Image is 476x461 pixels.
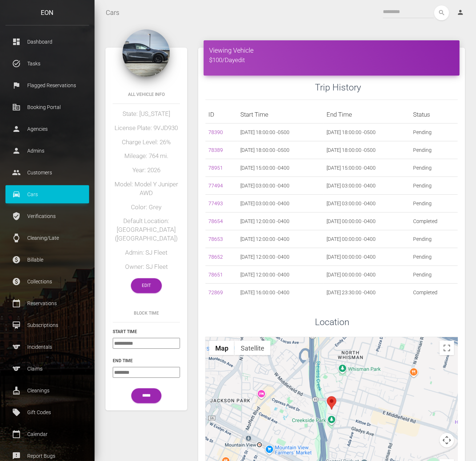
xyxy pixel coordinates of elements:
td: Pending [410,266,458,284]
th: Start Time [237,106,324,124]
h5: Model: Model Y Juniper AWD [113,180,180,198]
th: End Time [324,106,411,124]
p: Subscriptions [11,320,84,331]
a: sports Incidentals [5,338,89,356]
i: person [457,9,464,16]
p: Reservations [11,298,84,309]
td: Pending [410,195,458,213]
td: [DATE] 00:00:00 -0400 [324,213,411,230]
h5: Year: 2026 [113,166,180,175]
p: Billable [11,254,84,265]
p: Agencies [11,124,84,134]
p: Customers [11,167,84,178]
p: Verifications [11,211,84,222]
a: 78654 [208,218,223,224]
a: cleaning_services Cleanings [5,381,89,400]
p: Gift Codes [11,407,84,418]
a: edit [235,56,245,64]
h6: End Time [113,357,180,364]
a: paid Billable [5,251,89,269]
td: Completed [410,284,458,302]
td: [DATE] 00:00:00 -0400 [324,248,411,266]
td: [DATE] 12:00:00 -0400 [237,213,324,230]
th: Status [410,106,458,124]
a: 78653 [208,236,223,242]
h5: $100/Day [209,56,454,65]
a: 77494 [208,183,223,189]
h5: Admin: SJ Fleet [113,248,180,257]
td: [DATE] 00:00:00 -0400 [324,230,411,248]
a: person [451,5,471,20]
a: 78390 [208,129,223,135]
h5: State: [US_STATE] [113,110,180,118]
img: 251.png [123,29,170,77]
a: card_membership Subscriptions [5,316,89,334]
h5: Charge Level: 26% [113,138,180,147]
p: Claims [11,363,84,374]
a: 78951 [208,165,223,171]
td: [DATE] 18:00:00 -0500 [324,124,411,141]
td: [DATE] 00:00:00 -0400 [324,266,411,284]
h5: License Plate: 9VJD930 [113,124,180,133]
p: Cleaning/Late [11,232,84,243]
td: [DATE] 23:30:00 -0400 [324,284,411,302]
td: [DATE] 12:00:00 -0400 [237,248,324,266]
td: Pending [410,141,458,159]
a: calendar_today Calendar [5,425,89,443]
h5: Color: Grey [113,203,180,212]
a: verified_user Verifications [5,207,89,225]
td: Pending [410,159,458,177]
p: Calendar [11,429,84,440]
a: dashboard Dashboard [5,33,89,51]
a: local_offer Gift Codes [5,403,89,421]
td: [DATE] 18:00:00 -0500 [237,124,324,141]
button: Map camera controls [440,433,454,448]
a: task_alt Tasks [5,54,89,73]
h3: Trip History [315,81,458,94]
p: Cars [11,189,84,200]
a: sports Claims [5,360,89,378]
td: Pending [410,177,458,195]
button: Toggle fullscreen view [440,341,454,355]
p: Cleanings [11,385,84,396]
a: people Customers [5,163,89,182]
td: [DATE] 03:00:00 -0400 [324,177,411,195]
td: [DATE] 15:00:00 -0400 [324,159,411,177]
td: [DATE] 03:00:00 -0400 [324,195,411,213]
p: Collections [11,276,84,287]
p: Dashboard [11,36,84,47]
a: 77493 [208,201,223,206]
a: paid Collections [5,272,89,291]
a: corporate_fare Booking Portal [5,98,89,116]
a: person Admins [5,142,89,160]
button: Show street map [209,341,235,355]
p: Incidentals [11,341,84,352]
a: 78389 [208,147,223,153]
td: [DATE] 12:00:00 -0400 [237,230,324,248]
td: [DATE] 16:00:00 -0400 [237,284,324,302]
a: Cars [106,4,119,22]
p: Admins [11,145,84,156]
a: flag Flagged Reservations [5,76,89,94]
th: ID [205,106,237,124]
a: watch Cleaning/Late [5,229,89,247]
a: 78652 [208,254,223,260]
button: Show satellite imagery [235,341,271,355]
h6: Block Time [113,310,180,316]
a: Edit [131,278,162,293]
td: [DATE] 12:00:00 -0400 [237,266,324,284]
td: [DATE] 15:00:00 -0400 [237,159,324,177]
td: Completed [410,213,458,230]
a: calendar_today Reservations [5,294,89,312]
td: [DATE] 03:00:00 -0400 [237,177,324,195]
a: person Agencies [5,120,89,138]
h4: Viewing Vehicle [209,46,454,55]
p: Booking Portal [11,102,84,113]
p: Tasks [11,58,84,69]
p: Flagged Reservations [11,80,84,91]
h5: Owner: SJ Fleet [113,263,180,271]
h6: All Vehicle Info [113,91,180,98]
button: search [434,5,449,20]
a: 78651 [208,272,223,278]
